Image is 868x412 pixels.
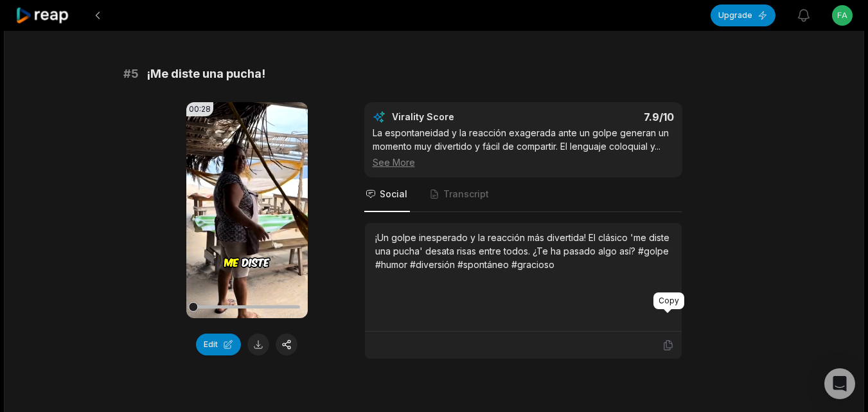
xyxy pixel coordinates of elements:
[392,111,530,123] div: Virality Score
[443,188,489,201] span: Transcript
[146,65,265,83] span: ¡Me diste una pucha!
[824,368,855,399] div: Open Intercom Messenger
[536,111,674,123] div: 7.9 /10
[653,292,684,309] div: Copy
[373,126,674,169] div: La espontaneidad y la reacción exagerada ante un golpe generan un momento muy divertido y fácil d...
[375,231,671,271] div: ¡Un golpe inesperado y la reacción más divertida! El clásico 'me diste una pucha' desata risas en...
[196,334,241,355] button: Edit
[364,177,682,212] nav: Tabs
[380,188,407,201] span: Social
[123,65,139,83] span: # 5
[373,156,674,169] div: See More
[711,4,775,26] button: Upgrade
[186,102,308,318] video: Your browser does not support mp4 format.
